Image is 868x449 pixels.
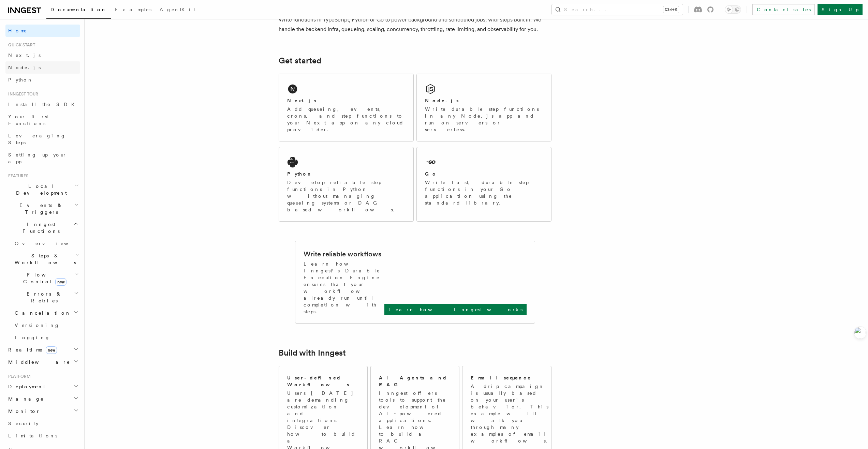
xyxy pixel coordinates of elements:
p: A drip campaign is usually based on your user's behavior. This example will walk you through many... [471,383,551,444]
a: Contact sales [752,4,815,15]
a: Overview [12,237,80,250]
span: Next.js [8,53,41,58]
kbd: Ctrl+K [663,6,679,13]
button: Realtimenew [5,344,80,356]
p: Learn how Inngest works [388,306,523,313]
a: Your first Functions [5,110,80,130]
button: Toggle dark mode [725,5,741,14]
h2: Next.js [287,97,317,104]
span: Platform [5,374,31,379]
h2: Go [425,170,437,177]
a: PythonDevelop reliable step functions in Python without managing queueing systems or DAG based wo... [279,147,414,222]
button: Manage [5,393,80,405]
span: Logging [15,335,50,340]
a: Documentation [46,2,111,19]
span: Local Development [5,183,74,196]
button: Inngest Functions [5,218,80,237]
span: Inngest tour [5,91,38,97]
span: Flow Control [12,271,75,285]
span: Realtime [5,346,57,353]
a: Learn how Inngest works [384,304,527,315]
a: Install the SDK [5,98,80,110]
a: Home [5,25,80,37]
span: Features [5,173,28,179]
span: Security [8,421,39,426]
h2: AI Agents and RAG [379,374,452,388]
a: Next.jsAdd queueing, events, crons, and step functions to your Next app on any cloud provider. [279,74,414,141]
a: Next.js [5,49,80,61]
a: Setting up your app [5,149,80,168]
span: Overview [15,241,85,246]
a: Sign Up [818,4,863,15]
a: Build with Inngest [279,348,346,358]
a: Node.js [5,61,80,74]
button: Flow Controlnew [12,269,80,288]
h2: Write reliable workflows [304,249,381,259]
a: Node.jsWrite durable step functions in any Node.js app and run on servers or serverless. [416,74,551,141]
p: Write durable step functions in any Node.js app and run on servers or serverless. [425,106,543,133]
span: AgentKit [160,7,196,12]
a: Versioning [12,319,80,331]
p: Write fast, durable step functions in your Go application using the standard library. [425,179,543,206]
span: Manage [5,395,44,402]
span: Install the SDK [8,102,79,107]
button: Middleware [5,356,80,368]
span: Middleware [5,359,70,365]
button: Monitor [5,405,80,417]
a: Python [5,74,80,86]
h2: Email sequence [471,374,531,381]
h2: User-defined Workflows [287,374,359,388]
h2: Python [287,170,312,177]
a: GoWrite fast, durable step functions in your Go application using the standard library. [416,147,551,222]
span: new [55,278,67,286]
span: Cancellation [12,310,71,316]
button: Steps & Workflows [12,250,80,269]
button: Errors & Retries [12,288,80,307]
p: Add queueing, events, crons, and step functions to your Next app on any cloud provider. [287,106,405,133]
span: Home [8,27,27,34]
span: Documentation [50,7,107,12]
a: AgentKit [156,2,200,18]
button: Search...Ctrl+K [552,4,683,15]
span: Python [8,77,33,83]
span: Limitations [8,433,57,438]
button: Local Development [5,180,80,199]
p: Develop reliable step functions in Python without managing queueing systems or DAG based workflows. [287,179,405,213]
div: Inngest Functions [5,237,80,344]
span: Events & Triggers [5,202,74,215]
button: Deployment [5,380,80,393]
span: Setting up your app [8,152,67,164]
span: Versioning [15,323,60,328]
span: Your first Functions [8,114,49,126]
p: Learn how Inngest's Durable Execution Engine ensures that your workflow already run until complet... [304,260,384,315]
span: Node.js [8,65,41,70]
a: Limitations [5,430,80,442]
span: Inngest Functions [5,221,74,235]
span: Examples [115,7,151,12]
button: Events & Triggers [5,199,80,218]
a: Examples [111,2,156,18]
span: Steps & Workflows [12,252,76,266]
span: Errors & Retries [12,290,74,304]
p: Write functions in TypeScript, Python or Go to power background and scheduled jobs, with steps bu... [279,15,551,34]
a: Get started [279,56,321,65]
button: Cancellation [12,307,80,319]
h2: Node.js [425,97,459,104]
span: Quick start [5,42,35,48]
span: Deployment [5,383,45,390]
a: Logging [12,331,80,344]
span: Monitor [5,408,40,415]
a: Leveraging Steps [5,130,80,149]
a: Security [5,417,80,430]
span: new [46,346,57,354]
span: Leveraging Steps [8,133,66,145]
